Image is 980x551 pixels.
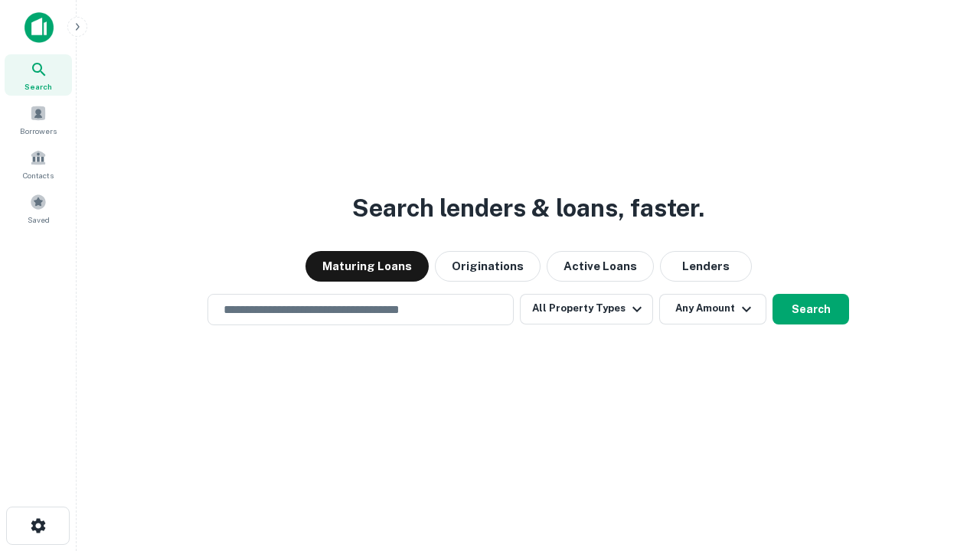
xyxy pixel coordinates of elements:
[305,251,429,282] button: Maturing Loans
[5,143,72,184] a: Contacts
[659,294,766,324] button: Any Amount
[435,251,541,282] button: Originations
[20,125,57,137] span: Borrowers
[352,190,704,227] h3: Search lenders & loans, faster.
[5,187,72,229] a: Saved
[773,294,849,324] button: Search
[520,294,653,324] button: All Property Types
[24,80,52,93] span: Search
[5,99,72,140] a: Borrowers
[903,429,980,502] iframe: Chat Widget
[5,54,72,96] a: Search
[547,251,654,282] button: Active Loans
[23,169,54,181] span: Contacts
[660,251,752,282] button: Lenders
[24,12,54,43] img: capitalize-icon.png
[28,214,50,226] span: Saved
